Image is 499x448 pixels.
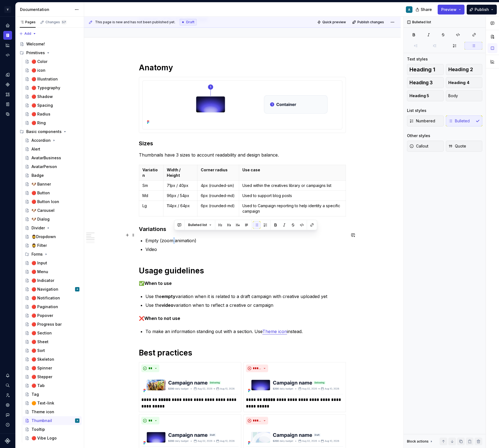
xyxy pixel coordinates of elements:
[139,266,346,276] h1: Usage guidelines
[407,141,444,152] button: Callout
[31,234,56,239] div: 🧔‍♂️Dropdown
[31,427,45,432] div: Tooltip
[23,381,82,390] a: 🔴 Tab
[31,225,45,231] div: Divider
[201,203,236,209] p: 6px (rounded-md)
[316,18,348,26] button: Quick preview
[3,381,12,390] div: Search ⌘K
[18,127,82,136] div: Basic components
[18,40,82,48] a: Welcome!
[20,7,72,12] div: Documentation
[31,322,62,327] div: 🔴 Progress bar
[31,94,53,99] div: 🔴 Shadow
[3,41,12,50] div: Analytics
[3,371,12,380] button: Notifications
[31,173,44,178] div: Badge
[26,129,62,134] div: Basic components
[31,269,48,274] div: 🔴 Menu
[31,400,54,406] div: 🟠 Text-link
[23,118,82,127] a: 🔴 Ring
[23,180,82,189] a: 🐶 Banner
[31,313,53,318] div: 🔴 Popover
[61,20,67,24] span: 57
[188,223,207,227] span: Bulleted list
[18,40,82,443] div: Page tree
[142,167,160,178] p: Variation
[3,401,12,409] a: Settings
[23,425,82,434] a: Tooltip
[23,329,82,337] a: 🔴 Section
[31,409,54,415] div: Theme icon
[23,206,82,215] a: 🐶 Carousel
[31,365,52,371] div: 🔴 Spinner
[409,93,429,99] span: Heading 5
[441,7,457,12] span: Preview
[23,171,82,180] a: Badge
[448,143,466,149] span: Quote
[139,63,346,73] h1: Anatomy
[139,348,346,358] h1: Best practices
[23,276,82,285] a: 🔴 Indicator
[31,304,58,310] div: 🔴 Pagination
[142,193,160,198] p: Md
[162,294,176,299] strong: empty
[23,232,82,241] a: 🧔‍♂️Dropdown
[167,167,194,178] p: Width / Height
[23,294,82,302] a: 🔴 Notification
[31,59,47,64] div: 🔴 Color
[142,183,160,188] p: Sm
[31,295,60,301] div: 🔴 Notification
[95,20,175,24] span: This page is new and has not been published yet.
[242,193,342,198] p: Used to support blog posts
[26,41,45,47] div: Welcome!
[3,70,12,79] div: Design tokens
[145,328,346,335] p: To make an information standing out with a section. Use instead.
[31,208,55,213] div: 🐶 Carousel
[23,416,82,425] a: ThumbnailA
[31,76,58,82] div: 🔴 Illustration
[145,237,346,244] p: Empty (zoom animation)
[246,427,343,447] img: 1fb9a355-4d89-45ae-973f-8d72a8ef280a.png
[24,31,31,36] span: Add
[407,108,426,113] div: List styles
[23,145,82,154] a: Alert
[242,167,342,173] p: Use case
[145,246,346,253] p: Video
[448,67,473,72] span: Heading 2
[31,348,45,353] div: 🔴 Sort
[144,281,172,286] strong: When to use
[139,225,346,233] h3: Variations
[3,80,12,89] a: Components
[23,390,82,399] a: Tag
[5,438,10,444] a: Supernova Logo
[23,259,82,267] a: 🔴 Input
[23,250,82,259] div: Forms
[23,337,82,346] a: 🔴 Sheet
[3,90,12,99] a: Assets
[23,407,82,416] a: Theme icon
[23,302,82,311] a: 🔴 Pagination
[3,51,12,59] div: Code automation
[3,391,12,400] a: Invite team
[407,56,428,62] div: Text styles
[139,315,346,322] p: ❌
[407,133,430,138] div: Other styles
[77,418,78,423] div: A
[407,438,434,445] div: Block actions
[139,152,346,158] p: Thumbnails have 3 sizes to account readability and design balance.
[3,100,12,109] a: Storybook stories
[23,75,82,83] a: 🔴 Illustration
[413,5,435,15] button: Share
[31,164,57,169] div: AvatarPerson
[407,77,444,88] button: Heading 3
[23,66,82,75] a: 🔴 icon
[31,181,51,187] div: 🐶 Banner
[23,311,82,320] a: 🔴 Popover
[3,110,12,118] a: Data sources
[357,20,384,24] span: Publish changes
